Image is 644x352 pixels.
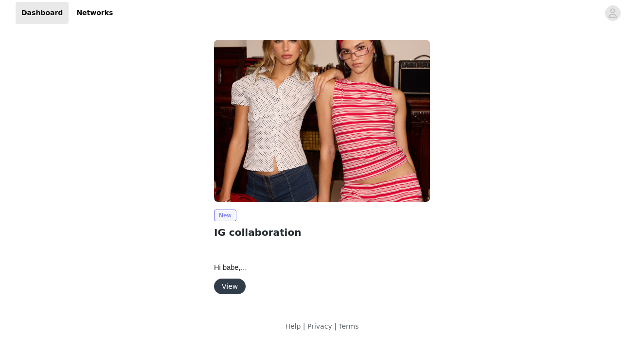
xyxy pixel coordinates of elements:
h2: IG collaboration [214,225,430,240]
span: New [214,210,236,221]
a: Privacy [307,322,332,330]
a: Help [285,322,301,330]
img: Edikted [214,40,430,202]
button: View [214,279,246,294]
div: avatar [608,5,617,21]
span: | [334,322,337,330]
a: Networks [71,2,119,24]
a: Dashboard [16,2,69,24]
span: Hi babe, [214,264,247,271]
a: Terms [339,322,358,330]
span: | [303,322,305,330]
a: View [214,283,246,290]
